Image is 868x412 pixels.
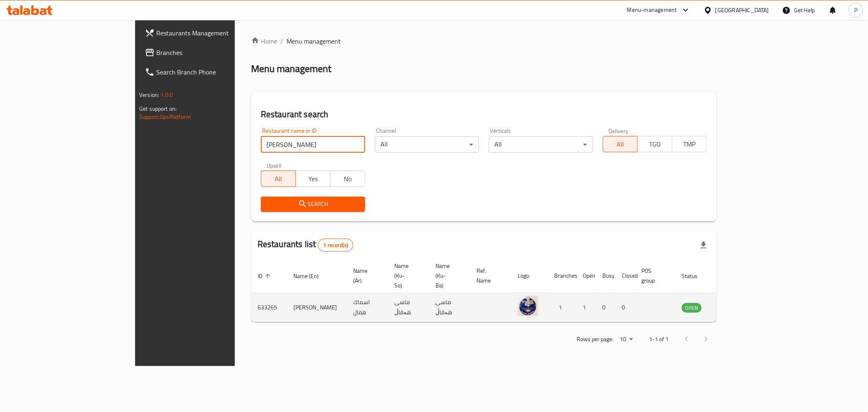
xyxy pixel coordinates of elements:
[156,67,273,77] span: Search Branch Phone
[261,197,365,212] button: Search
[353,266,378,285] span: Name (Ar)
[156,28,273,38] span: Restaurants Management
[156,48,273,57] span: Branches
[615,293,635,322] td: 0
[672,136,707,152] button: TMP
[293,271,329,281] span: Name (En)
[330,171,365,187] button: No
[854,6,857,15] span: P
[477,266,501,285] span: Ref. Name
[295,171,330,187] button: Yes
[548,293,576,322] td: 1
[251,259,746,322] table: enhanced table
[287,293,347,322] td: [PERSON_NAME]
[694,235,713,255] div: Export file
[375,136,479,153] div: All
[267,162,282,168] label: Upsell
[641,266,665,285] span: POS group
[615,259,635,293] th: Closed
[576,259,596,293] th: Open
[429,293,470,322] td: ماسی هەڤاڵ
[138,62,280,82] a: Search Branch Phone
[258,271,273,281] span: ID
[606,138,634,150] span: All
[299,173,327,185] span: Yes
[576,293,596,322] td: 1
[596,293,615,322] td: 0
[715,6,769,15] div: [GEOGRAPHIC_DATA]
[435,261,460,290] span: Name (Ku-Ba)
[518,296,538,316] img: Haval Masi
[267,199,359,209] span: Search
[577,334,613,344] p: Rows per page:
[334,173,362,185] span: No
[649,334,669,344] p: 1-1 of 1
[627,5,677,15] div: Menu-management
[160,90,173,100] span: 1.0.0
[318,239,353,252] div: Total records count
[286,36,341,46] span: Menu management
[682,271,708,281] span: Status
[548,259,576,293] th: Branches
[682,303,702,313] span: OPEN
[676,138,704,150] span: TMP
[280,36,283,46] li: /
[261,136,365,153] input: Search for restaurant name or ID..
[251,36,717,46] nav: breadcrumb
[139,112,191,122] a: Support.OpsPlatform
[489,136,593,153] div: All
[608,128,629,134] label: Delivery
[251,62,331,75] h2: Menu management
[388,293,429,322] td: ماسی هەڤاڵ
[265,173,293,185] span: All
[139,103,177,114] span: Get support on:
[261,171,296,187] button: All
[637,136,672,152] button: TGO
[138,43,280,62] a: Branches
[511,259,548,293] th: Logo
[617,333,636,346] div: Rows per page:
[138,23,280,43] a: Restaurants Management
[318,241,353,249] span: 1 record(s)
[347,293,388,322] td: اسماك هفال
[261,108,707,121] h2: Restaurant search
[258,238,353,252] h2: Restaurants list
[641,138,669,150] span: TGO
[596,259,615,293] th: Busy
[394,261,419,290] span: Name (Ku-So)
[603,136,638,152] button: All
[139,90,159,100] span: Version:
